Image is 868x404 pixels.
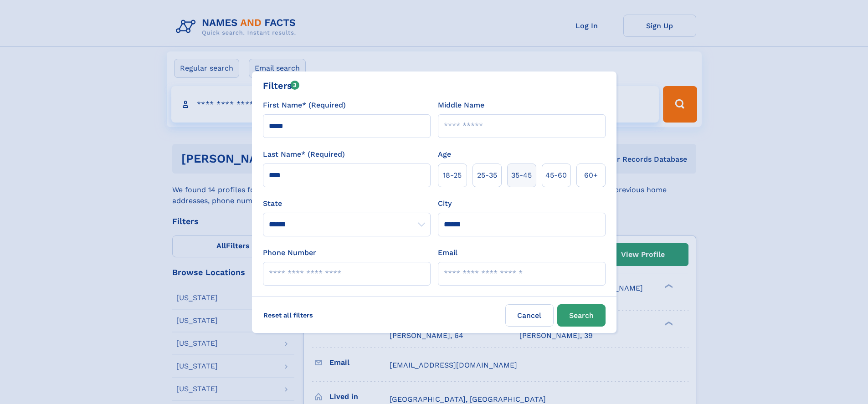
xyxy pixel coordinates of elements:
label: Last Name* (Required) [263,149,345,160]
label: Middle Name [438,100,484,111]
span: 35‑45 [511,170,532,181]
label: State [263,198,431,209]
span: 25‑35 [477,170,497,181]
label: Cancel [505,304,554,327]
label: Reset all filters [257,304,319,326]
label: Age [438,149,451,160]
label: Email [438,247,457,258]
label: Phone Number [263,247,316,258]
span: 45‑60 [545,170,567,181]
div: Filters [263,79,300,92]
button: Search [557,304,606,327]
label: First Name* (Required) [263,100,346,111]
label: City [438,198,452,209]
span: 18‑25 [443,170,462,181]
span: 60+ [584,170,598,181]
